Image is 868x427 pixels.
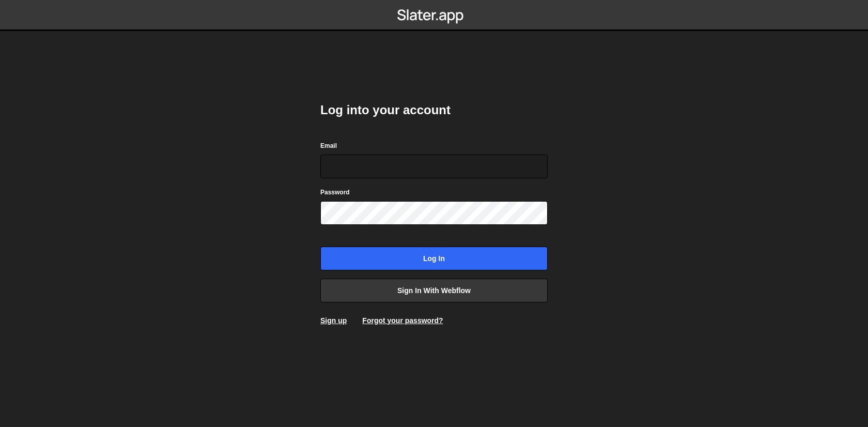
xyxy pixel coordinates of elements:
input: Log in [320,247,548,270]
a: Sign in with Webflow [320,279,548,302]
a: Sign up [320,316,347,325]
a: Forgot your password? [362,316,443,325]
label: Email [320,141,337,151]
h2: Log into your account [320,102,548,118]
label: Password [320,187,350,197]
